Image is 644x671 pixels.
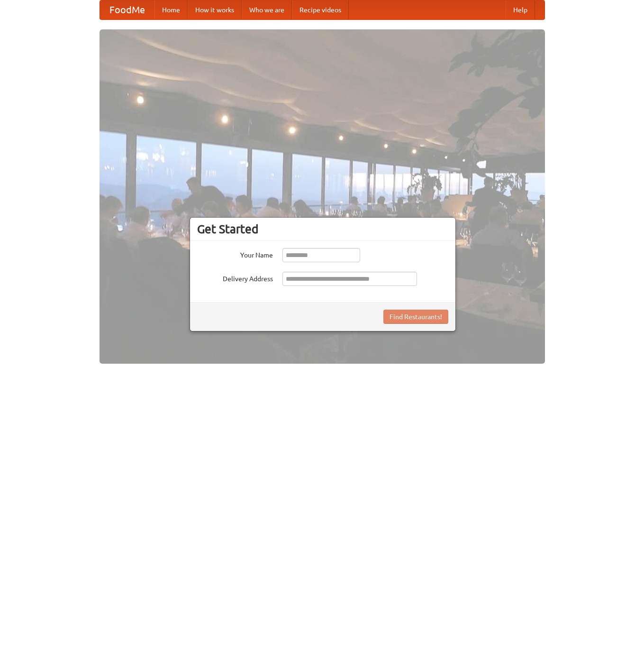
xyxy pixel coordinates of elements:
[506,0,535,19] a: Help
[197,222,448,236] h3: Get Started
[242,0,292,19] a: Who we are
[154,0,188,19] a: Home
[197,248,273,260] label: Your Name
[188,0,242,19] a: How it works
[383,310,448,324] button: Find Restaurants!
[197,272,273,284] label: Delivery Address
[100,0,154,19] a: FoodMe
[292,0,349,19] a: Recipe videos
